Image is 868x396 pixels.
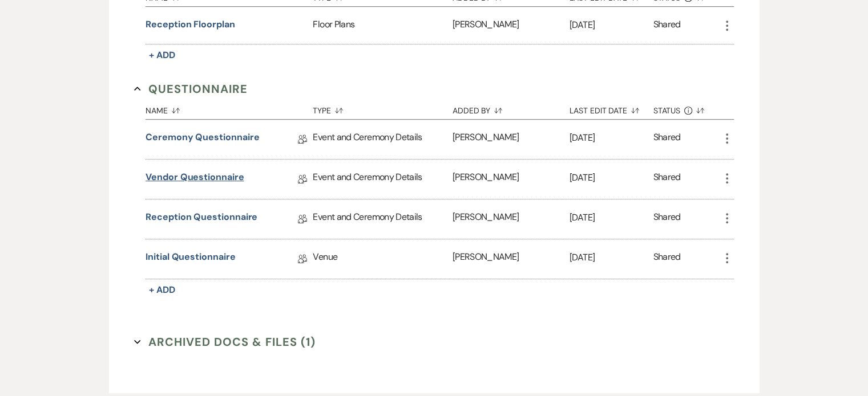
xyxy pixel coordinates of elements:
button: + Add [146,282,179,298]
div: Venue [313,239,452,279]
button: Last Edit Date [570,97,653,119]
button: Reception Floorplan [146,18,235,31]
div: [PERSON_NAME] [453,160,570,199]
a: Reception Questionnaire [146,210,257,228]
div: [PERSON_NAME] [453,7,570,44]
button: Name [146,97,313,119]
div: Shared [653,170,681,188]
button: Questionnaire [134,80,248,97]
button: Type [313,97,452,119]
button: + Add [146,47,179,63]
p: [DATE] [570,170,653,185]
div: Shared [653,18,681,33]
a: Vendor Questionnaire [146,170,244,188]
span: + Add [149,49,175,61]
button: Archived Docs & Files (1) [134,333,316,350]
div: Event and Ceremony Details [313,120,452,159]
span: Status [653,107,681,115]
p: [DATE] [570,210,653,225]
a: Initial Questionnaire [146,250,235,268]
button: Status [653,97,720,119]
div: Shared [653,210,681,228]
div: Event and Ceremony Details [313,199,452,239]
p: [DATE] [570,130,653,145]
div: Shared [653,130,681,148]
div: Floor Plans [313,7,452,44]
span: + Add [149,284,175,296]
a: Ceremony Questionnaire [146,130,259,148]
p: [DATE] [570,250,653,265]
div: Event and Ceremony Details [313,160,452,199]
div: [PERSON_NAME] [453,199,570,239]
div: [PERSON_NAME] [453,120,570,159]
div: Shared [653,250,681,268]
button: Added By [453,97,570,119]
div: [PERSON_NAME] [453,239,570,279]
p: [DATE] [570,18,653,32]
